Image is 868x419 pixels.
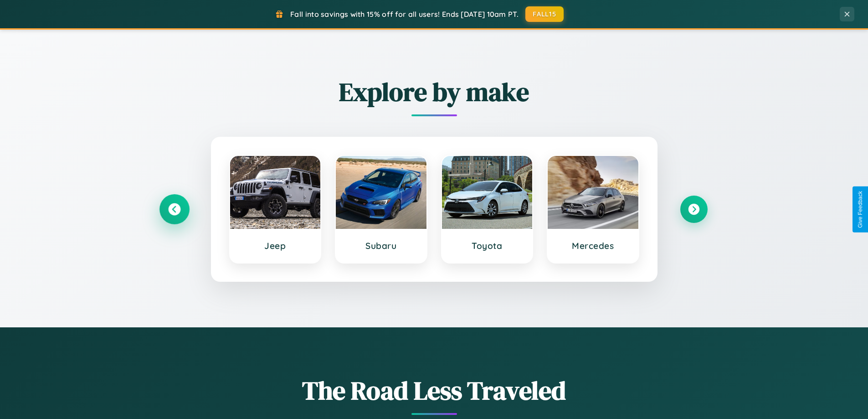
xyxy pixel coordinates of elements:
div: Give Feedback [857,191,863,228]
span: Fall into savings with 15% off for all users! Ends [DATE] 10am PT. [290,10,519,19]
button: FALL15 [525,6,564,22]
h3: Jeep [239,240,312,251]
h3: Toyota [451,240,524,251]
h3: Subaru [345,240,417,251]
h2: Explore by make [161,74,708,109]
h1: The Road Less Traveled [161,373,708,408]
h3: Mercedes [557,240,629,251]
